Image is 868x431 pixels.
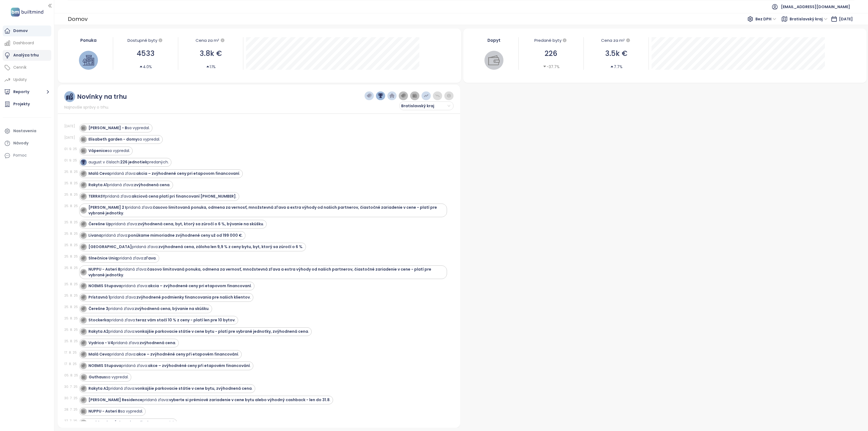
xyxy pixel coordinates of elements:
[88,233,243,238] div: pridaná zľava: .
[144,255,156,261] strong: zľava
[64,327,78,332] div: 25. 8. 25
[13,27,28,34] div: Domov
[81,245,85,249] img: icon
[135,306,209,311] strong: zvýhodnená cena, bývanie na skúšku
[64,384,78,389] div: 30. 7. 25
[89,374,106,380] strong: Guthaus
[88,221,264,227] div: pridaná zľava: .
[88,397,142,403] strong: [PERSON_NAME] Residence
[88,340,176,346] div: pridaná zľava: .
[134,182,170,188] strong: zvýhodnená cena
[88,363,121,368] strong: NOEMIS Stupava
[116,37,175,44] div: Dostupné byty
[3,62,51,73] a: Cenník
[88,171,110,176] strong: Malá Ceva
[3,50,51,61] a: Analýza trhu
[401,93,406,98] img: price-tag-grey.png
[3,138,51,149] a: Návody
[139,65,143,68] span: caret-up
[473,37,516,43] div: Dopyt
[3,150,51,161] div: Pomoc
[88,194,105,199] strong: TERRASY
[390,93,394,98] img: home-dark-blue.png
[88,148,107,153] strong: Vápenice
[88,125,127,131] strong: [PERSON_NAME] - B
[88,283,121,289] strong: NOEMIS Stupava
[88,420,174,426] div: sa vypredal.
[543,65,547,68] span: caret-down
[488,55,500,66] img: wallet
[64,147,78,151] div: 01. 9. 25
[88,125,150,131] div: sa vypredal.
[83,55,94,66] img: house
[88,397,330,403] div: pridaná zľava: .
[88,317,235,323] div: pridaná zľava: .
[81,398,85,402] img: icon
[88,182,170,188] div: pridaná zľava: .
[64,407,78,412] div: 28. 7. 25
[88,329,108,334] strong: Rakyta A2
[64,169,78,174] div: 25. 8. 25
[13,140,28,147] div: Návody
[140,340,175,346] strong: zvýhodnená cena
[521,37,581,44] div: Predané byty
[88,182,107,188] strong: Rakyta A1
[3,126,51,137] a: Nastavenia
[401,102,450,110] span: Bratislavský kraj
[88,306,209,312] div: pridaná zľava: .
[158,244,302,249] strong: zvýhodnená cena, záloha len 9,9 % z ceny bytu, byt, ktorý sa zúročí o 6 %
[148,363,250,368] strong: akce – zvýhodněné ceny při etapovém financování
[88,386,253,391] div: pridaná zľava: .
[3,87,51,97] button: Reporty
[81,284,85,288] img: icon
[136,294,250,300] strong: zvýhodnené podmienky financovania pre našich klientov
[81,270,85,274] img: icon
[88,255,157,261] div: pridaná zľava: .
[88,294,251,300] div: pridaná zľava: .
[136,171,239,176] strong: akcia – zvýhodnené ceny pri etapovom financovaní
[88,137,160,142] div: sa vypredal.
[82,375,85,379] img: icon
[67,37,110,43] div: Ponuka
[64,254,78,259] div: 25. 8. 25
[88,205,126,210] strong: [PERSON_NAME] 2 I
[13,152,27,159] div: Pomoc
[64,316,78,321] div: 25. 8. 25
[64,204,78,208] div: 25. 8. 25
[13,64,27,71] div: Cenník
[81,208,85,212] img: icon
[81,295,85,299] img: icon
[120,159,147,165] strong: 226 jednotiek
[81,160,85,164] img: icon
[64,192,78,197] div: 25. 8. 25
[781,0,850,13] span: [EMAIL_ADDRESS][DOMAIN_NAME]
[88,137,138,142] strong: Elisabeth garden - domy
[88,340,113,346] strong: Vydrica - V4
[88,408,143,414] div: sa vypredal.
[88,244,303,250] div: pridaná zľava: .
[521,48,581,59] div: 226
[136,317,235,323] strong: teraz vám stačí 10 % z ceny - platí len pre 10 bytov
[88,159,169,165] div: august v číslach: predaných.
[13,52,39,59] div: Analýza trhu
[88,408,120,414] strong: NUPPU - Asteri B
[88,205,445,216] div: pridaná zľava: .
[81,222,85,226] img: icon
[446,93,451,98] img: information-circle.png
[88,329,309,334] div: pridaná zľava: .
[88,221,111,227] strong: Čerešne Up
[88,351,239,357] div: pridaná zľava: .
[64,293,78,298] div: 25. 8. 25
[88,294,110,300] strong: Prístavná 1
[81,364,85,367] img: icon
[138,221,263,227] strong: zvýhodnená cena, byt, ktorý sa zúročí o 6 %, bývanie na skúšku
[128,233,242,238] strong: ponúkame mimoriadne zvýhodnené ceny už od 199 000 €
[77,93,127,100] div: Novinky na trhu
[3,99,51,110] a: Projekty
[790,15,828,23] span: Bratislavský kraj
[3,74,51,85] a: Updaty
[64,158,78,163] div: 01. 9. 25
[64,220,78,225] div: 25. 8. 25
[81,386,85,390] img: icon
[88,267,431,278] strong: časovo limitovaná ponuka, odmena za vernosť, množstevná zľava a extra výhody od našich partnerov,...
